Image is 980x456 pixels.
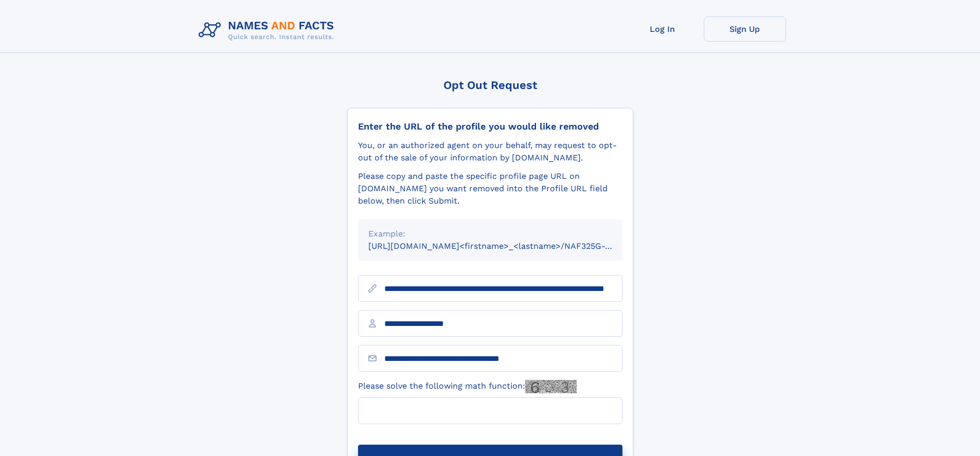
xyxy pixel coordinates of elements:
div: Example: [368,228,612,240]
a: Log In [621,16,704,42]
div: You, or an authorized agent on your behalf, may request to opt-out of the sale of your informatio... [358,139,622,164]
div: Opt Out Request [347,79,633,92]
a: Sign Up [704,16,786,42]
div: Please copy and paste the specific profile page URL on [DOMAIN_NAME] you want removed into the Pr... [358,170,622,207]
img: Logo Names and Facts [194,16,343,44]
div: Enter the URL of the profile you would like removed [358,121,622,132]
small: [URL][DOMAIN_NAME]<firstname>_<lastname>/NAF325G-xxxxxxxx [368,241,642,251]
label: Please solve the following math function: [358,380,577,393]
